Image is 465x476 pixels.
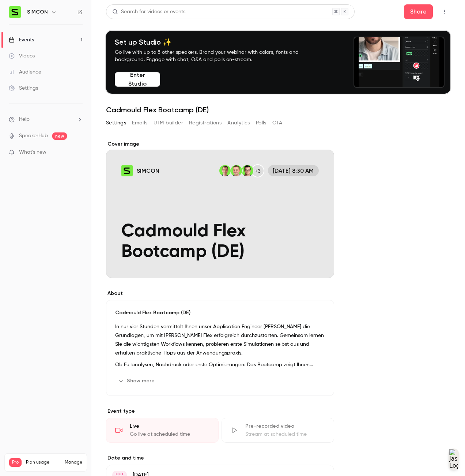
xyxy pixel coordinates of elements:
[106,454,334,462] label: Date and time
[26,460,60,465] span: Plan usage
[115,309,325,316] p: Cadmould Flex Bootcamp (DE)
[115,360,325,369] p: Ob Füllanalysen, Nachdruck oder erste Optimierungen: Das Bootcamp zeigt Ihnen Schritt für Schritt...
[404,4,433,19] button: Share
[245,431,325,438] div: Stream at scheduled time
[106,290,334,297] label: About
[106,418,219,443] div: LiveGo live at scheduled time
[52,132,67,140] span: new
[9,6,21,18] img: SIMCON
[222,418,334,443] div: Pre-recorded videoStream at scheduled time
[189,117,222,129] button: Registrations
[9,52,35,60] div: Videos
[19,132,48,140] a: SpeakerHub
[115,49,316,63] p: Go live with up to 8 other speakers. Brand your webinar with colors, fonts and background. Engage...
[115,375,159,387] button: Show more
[115,322,325,357] p: In nur vier Stunden vermittelt Ihnen unser Application Engineer [PERSON_NAME] die Grundlagen, um ...
[9,36,34,44] div: Events
[19,149,46,156] span: What's new
[272,117,282,129] button: CTA
[106,140,334,148] label: Cover image
[106,140,334,278] section: Cover image
[130,431,209,438] div: Go live at scheduled time
[245,423,325,430] div: Pre-recorded video
[106,105,450,114] h1: Cadmould Flex Bootcamp (DE)
[106,117,126,129] button: Settings
[112,8,185,16] div: Search for videos or events
[130,423,209,430] div: Live
[154,117,183,129] button: UTM builder
[9,68,41,76] div: Audience
[115,72,160,87] button: Enter Studio
[227,117,250,129] button: Analytics
[9,116,83,123] li: help-dropdown-opener
[27,8,48,16] h6: SIMCON
[9,85,38,92] div: Settings
[132,117,147,129] button: Emails
[106,408,334,415] p: Event type
[9,458,22,467] span: Pro
[115,38,316,46] h4: Set up Studio ✨
[65,460,82,465] a: Manage
[19,116,30,123] span: Help
[256,117,266,129] button: Polls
